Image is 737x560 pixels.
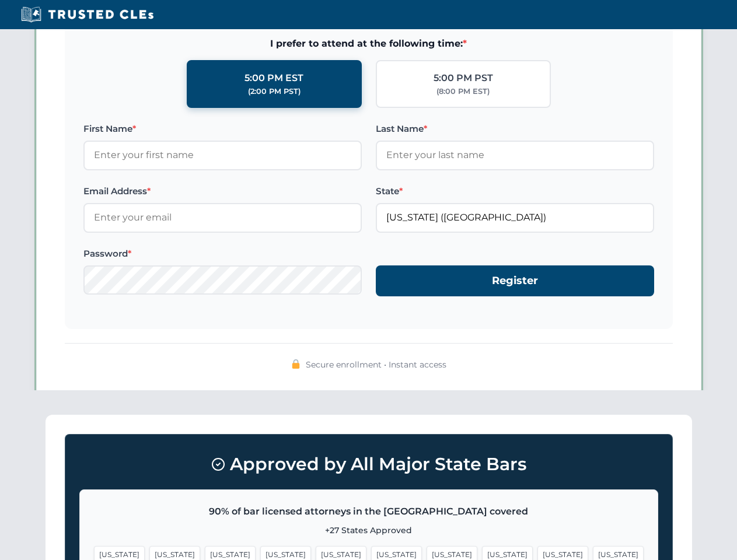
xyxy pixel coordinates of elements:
[83,141,362,170] input: Enter your first name
[83,184,362,198] label: Email Address
[83,122,362,136] label: First Name
[94,504,644,519] p: 90% of bar licensed attorneys in the [GEOGRAPHIC_DATA] covered
[376,184,654,198] label: State
[83,247,362,261] label: Password
[434,71,493,86] div: 5:00 PM PST
[436,86,490,97] div: (8:00 PM EST)
[83,36,654,51] span: I prefer to attend at the following time:
[291,359,301,369] img: 🔒
[376,122,654,136] label: Last Name
[306,358,446,371] span: Secure enrollment • Instant access
[244,71,303,86] div: 5:00 PM EST
[376,265,654,296] button: Register
[83,203,362,232] input: Enter your email
[18,6,157,23] img: Trusted CLEs
[376,141,654,170] input: Enter your last name
[79,449,658,480] h3: Approved by All Major State Bars
[248,86,301,97] div: (2:00 PM PST)
[94,524,644,537] p: +27 States Approved
[376,203,654,232] input: Florida (FL)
